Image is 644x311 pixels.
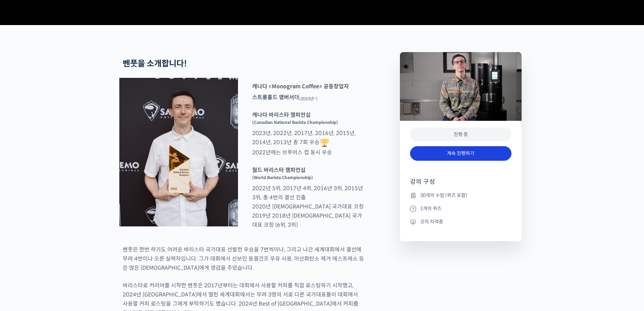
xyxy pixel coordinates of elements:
[252,94,299,101] strong: 스트롱홀드 앰버서더
[252,111,311,118] strong: 캐나다 바리스타 챔피언십
[252,120,338,125] sup: (Canadian National Barista Championship)
[62,225,70,230] span: 대화
[410,128,511,141] div: 진행 중
[410,146,511,161] a: 계속 진행하기
[249,110,367,157] p: 2023년, 2022년, 2017년, 2016년, 2015년, 2014년, 2013년 총 7회 우승 2022년에는 브루어스 컵 동시 우승
[410,218,511,226] li: 강의 자격증
[2,215,45,231] a: 홈
[252,175,313,180] sup: (World Barista Championship)
[410,204,511,213] li: 1개의 퀴즈
[252,83,349,90] strong: 캐나다 <Monogram Coffee> 공동창업자
[87,215,130,231] a: 설정
[123,245,364,272] p: 벤풋은 한번 하기도 어려운 바리스타 국가대표 선발전 우승을 7번씩이나, 그리고 나간 세계대회에서 결선에 무려 4번이나 오른 실력자입니다. 그가 대회에서 선보인 동결건조 우유 ...
[123,59,364,69] h2: 벤풋을 소개합니다!
[320,139,329,147] img: 🏆
[252,166,306,174] strong: 월드 바리스타 챔피언십
[410,191,511,199] li: 30개의 수업 (퀴즈 포함)
[249,165,367,229] p: 2022년 5위, 2017년 4위, 2016년 3위, 2015년 3위, 총 4번의 결선 진출 2020년 [DEMOGRAPHIC_DATA] 국가대표 코칭 2019년 2018년 ...
[21,225,25,230] span: 홈
[104,225,113,230] span: 설정
[410,178,511,191] h4: 강의 구성
[45,215,87,231] a: 대화
[299,96,317,101] sub: (2023년~)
